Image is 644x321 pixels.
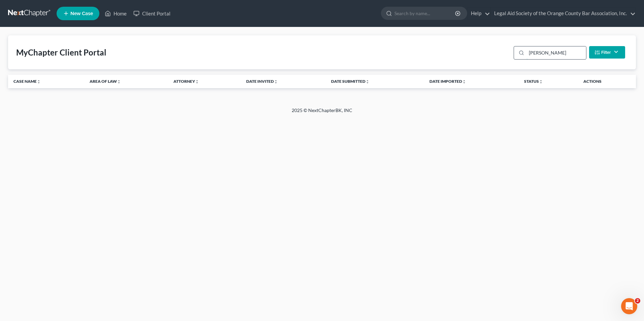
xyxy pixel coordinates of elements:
th: Actions [578,75,636,88]
a: Client Portal [130,7,174,20]
span: New Case [70,11,93,16]
input: Search by name... [394,7,456,20]
i: unfold_more [274,80,278,84]
i: unfold_more [195,80,199,84]
i: unfold_more [365,80,369,84]
button: Filter [589,46,625,59]
i: unfold_more [117,80,121,84]
a: Date Importedunfold_more [429,79,466,84]
i: unfold_more [462,80,466,84]
a: Statusunfold_more [524,79,543,84]
i: unfold_more [37,80,41,84]
div: MyChapter Client Portal [16,47,106,58]
a: Case Nameunfold_more [13,79,41,84]
a: Legal Aid Society of the Orange County Bar Association, Inc. [491,7,636,20]
input: Search... [526,46,586,59]
div: 2025 © NextChapterBK, INC [130,107,514,119]
a: Date Invitedunfold_more [246,79,278,84]
a: Home [101,7,130,20]
i: unfold_more [539,80,543,84]
span: 2 [635,298,640,304]
a: Area of Lawunfold_more [90,79,121,84]
a: Help [468,7,490,20]
a: Date Submittedunfold_more [331,79,369,84]
a: Attorneyunfold_more [173,79,199,84]
iframe: Intercom live chat [621,298,637,314]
